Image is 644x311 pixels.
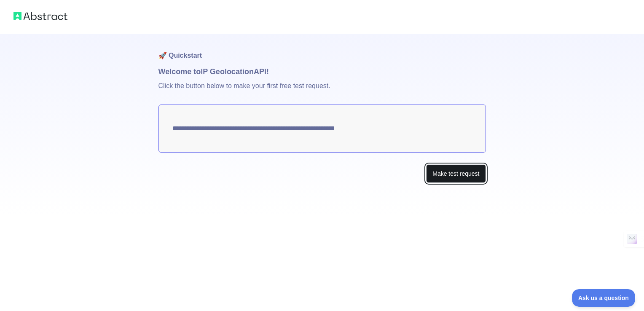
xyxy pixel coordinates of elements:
h1: Welcome to IP Geolocation API! [158,66,486,78]
img: Abstract logo [13,10,67,22]
p: Click the button below to make your first free test request. [158,78,486,105]
h1: 🚀 Quickstart [158,34,486,66]
iframe: Toggle Customer Support [572,289,636,307]
button: Make test request [426,164,486,183]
